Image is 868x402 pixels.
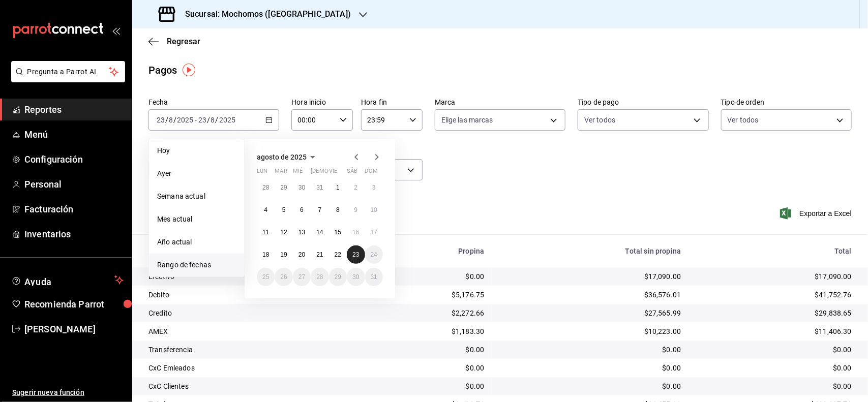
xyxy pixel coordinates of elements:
[697,308,852,318] div: $29,838.65
[316,184,323,191] abbr: 31 de julio de 2025
[329,245,347,264] button: 22 de agosto de 2025
[697,345,852,355] div: $0.00
[367,345,484,355] div: $0.00
[275,201,292,219] button: 5 de agosto de 2025
[211,116,216,124] input: --
[367,290,484,300] div: $5,176.75
[365,223,383,241] button: 17 de agosto de 2025
[12,387,124,398] span: Sugerir nueva función
[264,206,267,213] abbr: 4 de agosto de 2025
[24,227,124,241] span: Inventarios
[257,268,275,286] button: 25 de agosto de 2025
[354,206,357,213] abbr: 9 de agosto de 2025
[347,201,365,219] button: 9 de agosto de 2025
[367,308,484,318] div: $2,272.66
[336,184,340,191] abbr: 1 de agosto de 2025
[347,168,357,178] abbr: sábado
[336,206,340,213] abbr: 8 de agosto de 2025
[24,274,110,286] span: Ayuda
[352,229,359,236] abbr: 16 de agosto de 2025
[347,245,365,264] button: 23 de agosto de 2025
[207,116,210,124] span: /
[24,202,124,216] span: Facturación
[316,273,323,281] abbr: 28 de agosto de 2025
[275,268,292,286] button: 26 de agosto de 2025
[311,268,328,286] button: 28 de agosto de 2025
[262,273,269,281] abbr: 25 de agosto de 2025
[365,168,378,178] abbr: domingo
[11,61,125,82] button: Pregunta a Parrot AI
[329,223,347,241] button: 15 de agosto de 2025
[24,177,124,191] span: Personal
[280,251,287,258] abbr: 19 de agosto de 2025
[354,184,357,191] abbr: 2 de agosto de 2025
[311,245,328,264] button: 21 de agosto de 2025
[148,363,350,373] div: CxC Emleados
[157,260,236,270] span: Rango de fechas
[167,37,200,46] span: Regresar
[500,381,681,391] div: $0.00
[293,168,303,178] abbr: miércoles
[148,63,177,78] div: Pagos
[721,99,852,106] label: Tipo de orden
[219,116,236,124] input: ----
[728,115,759,125] span: Ver todos
[367,363,484,373] div: $0.00
[262,251,269,258] abbr: 18 de agosto de 2025
[697,271,852,282] div: $17,090.00
[257,178,275,197] button: 28 de julio de 2025
[280,184,287,191] abbr: 29 de julio de 2025
[280,273,287,281] abbr: 26 de agosto de 2025
[316,229,323,236] abbr: 14 de agosto de 2025
[298,184,305,191] abbr: 30 de julio de 2025
[365,178,383,197] button: 3 de agosto de 2025
[282,206,286,213] abbr: 5 de agosto de 2025
[500,326,681,336] div: $10,223.00
[352,273,359,281] abbr: 30 de agosto de 2025
[262,229,269,236] abbr: 11 de agosto de 2025
[329,168,337,178] abbr: viernes
[435,99,565,106] label: Marca
[257,168,267,178] abbr: lunes
[24,103,124,116] span: Reportes
[24,297,124,311] span: Recomienda Parrot
[293,223,311,241] button: 13 de agosto de 2025
[148,345,350,355] div: Transferencia
[176,116,194,124] input: ----
[298,251,305,258] abbr: 20 de agosto de 2025
[27,67,109,77] span: Pregunta a Parrot AI
[500,271,681,282] div: $17,090.00
[298,273,305,281] abbr: 27 de agosto de 2025
[148,37,200,46] button: Regresar
[157,237,236,248] span: Año actual
[156,116,165,124] input: --
[371,251,377,258] abbr: 24 de agosto de 2025
[361,99,423,106] label: Hora fin
[183,64,195,76] img: Tooltip marker
[7,74,125,84] a: Pregunta a Parrot AI
[697,326,852,336] div: $11,406.30
[371,273,377,281] abbr: 31 de agosto de 2025
[335,251,341,258] abbr: 22 de agosto de 2025
[347,223,365,241] button: 16 de agosto de 2025
[293,268,311,286] button: 27 de agosto de 2025
[275,245,292,264] button: 19 de agosto de 2025
[280,229,287,236] abbr: 12 de agosto de 2025
[168,116,173,124] input: --
[157,168,236,179] span: Ayer
[697,290,852,300] div: $41,752.76
[500,363,681,373] div: $0.00
[352,251,359,258] abbr: 23 de agosto de 2025
[697,363,852,373] div: $0.00
[365,268,383,286] button: 31 de agosto de 2025
[500,345,681,355] div: $0.00
[329,201,347,219] button: 8 de agosto de 2025
[318,206,322,213] abbr: 7 de agosto de 2025
[257,223,275,241] button: 11 de agosto de 2025
[257,201,275,219] button: 4 de agosto de 2025
[24,128,124,141] span: Menú
[329,268,347,286] button: 29 de agosto de 2025
[367,381,484,391] div: $0.00
[347,178,365,197] button: 2 de agosto de 2025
